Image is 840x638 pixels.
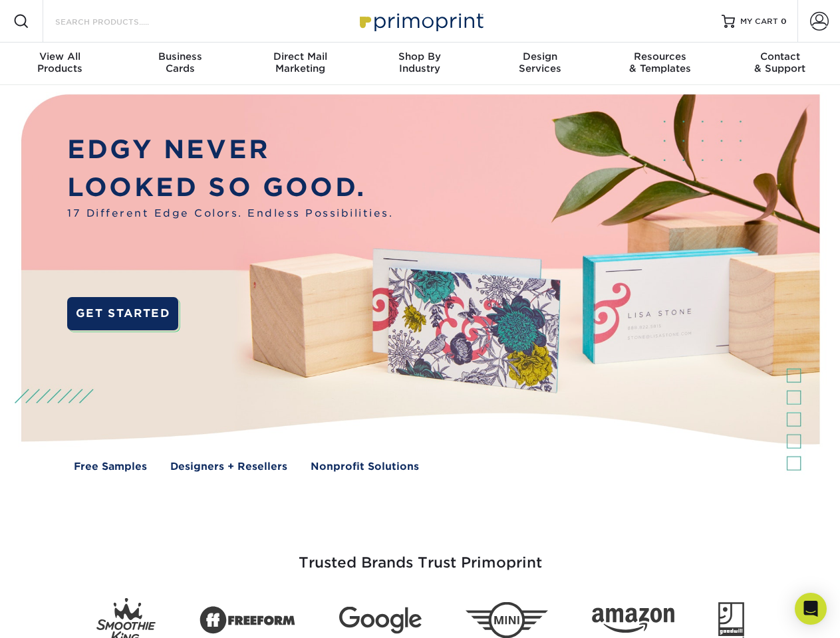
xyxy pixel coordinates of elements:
img: Goodwill [718,602,744,638]
a: GET STARTED [67,297,178,330]
span: Resources [600,51,720,62]
a: Designers + Resellers [170,459,287,475]
span: 17 Different Edge Colors. Endless Possibilities. [67,206,393,221]
a: Free Samples [74,459,147,475]
a: BusinessCards [120,43,239,85]
a: DesignServices [480,43,600,85]
div: Services [480,51,600,74]
img: Google [339,607,422,634]
img: Primoprint [354,7,487,35]
p: EDGY NEVER [67,131,393,169]
span: MY CART [740,16,778,27]
a: Direct MailMarketing [240,43,360,85]
div: Industry [360,51,480,74]
span: Design [480,51,600,62]
span: Business [120,51,239,62]
div: Cards [120,51,239,74]
a: Resources& Templates [600,43,720,85]
div: & Support [720,51,840,74]
a: Nonprofit Solutions [311,459,419,475]
input: SEARCH PRODUCTS..... [54,13,184,29]
div: & Templates [600,51,720,74]
span: Shop By [360,51,480,62]
span: Contact [720,51,840,62]
h3: Trusted Brands Trust Primoprint [31,522,809,587]
div: Marketing [240,51,360,74]
div: Open Intercom Messenger [795,593,827,625]
a: Shop ByIndustry [360,43,480,85]
img: Amazon [592,608,674,633]
span: 0 [781,17,787,26]
a: Contact& Support [720,43,840,85]
span: Direct Mail [240,51,360,62]
p: LOOKED SO GOOD. [67,169,393,207]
